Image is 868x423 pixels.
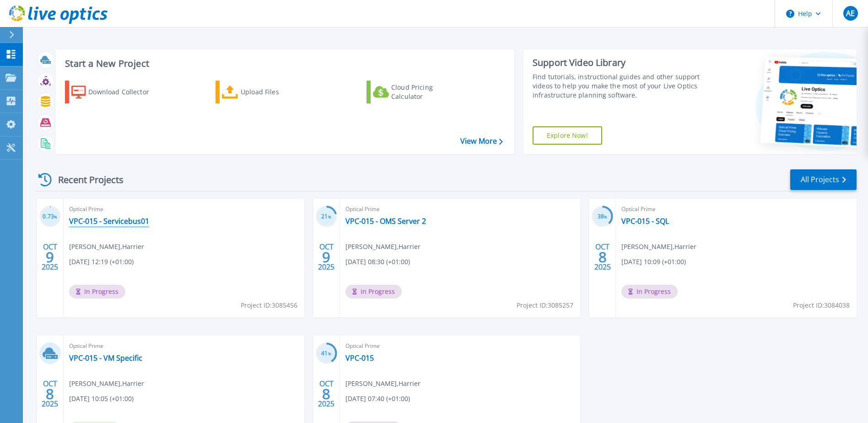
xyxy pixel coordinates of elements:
div: Upload Files [241,83,314,101]
div: Support Video Library [533,57,702,69]
span: Optical Prime [621,204,851,214]
a: All Projects [790,169,857,190]
div: OCT 2025 [318,377,335,411]
h3: 41 [316,348,337,359]
span: Project ID: 3084038 [793,300,850,310]
div: OCT 2025 [594,240,611,274]
a: Download Collector [65,81,167,103]
div: Recent Projects [35,168,136,191]
span: % [328,214,331,219]
span: In Progress [345,285,402,298]
a: View More [460,137,503,146]
div: OCT 2025 [41,377,59,411]
span: Project ID: 3085257 [517,300,573,310]
a: Upload Files [216,81,318,103]
a: VPC-015 [345,353,374,363]
a: Explore Now! [533,126,602,145]
h3: 38 [592,211,613,222]
span: [PERSON_NAME] , Harrier [345,242,421,252]
span: 9 [46,253,54,261]
span: 8 [46,390,54,398]
span: Optical Prime [345,204,575,214]
span: % [54,214,57,219]
span: [PERSON_NAME] , Harrier [621,242,696,252]
a: Cloud Pricing Calculator [367,81,469,103]
span: Optical Prime [69,204,299,214]
span: In Progress [621,285,678,298]
span: [PERSON_NAME] , Harrier [345,379,421,389]
span: [DATE] 10:05 (+01:00) [69,394,134,404]
a: VPC-015 - Servicebus01 [69,217,149,226]
h3: 0.73 [39,211,61,222]
span: [DATE] 10:09 (+01:00) [621,257,686,267]
div: Cloud Pricing Calculator [391,83,464,101]
a: VPC-015 - VM Specific [69,353,142,363]
a: VPC-015 - OMS Server 2 [345,217,426,226]
span: AE [846,10,855,17]
div: OCT 2025 [41,240,59,274]
div: Find tutorials, instructional guides and other support videos to help you make the most of your L... [533,72,702,100]
span: % [328,351,331,356]
span: [PERSON_NAME] , Harrier [69,242,144,252]
div: Download Collector [88,83,162,101]
span: [DATE] 07:40 (+01:00) [345,394,410,404]
span: % [604,214,607,219]
span: 8 [598,253,607,261]
span: Optical Prime [69,341,299,351]
h3: Start a New Project [65,59,502,69]
span: In Progress [69,285,125,298]
span: [DATE] 08:30 (+01:00) [345,257,410,267]
span: [DATE] 12:19 (+01:00) [69,257,134,267]
span: [PERSON_NAME] , Harrier [69,379,144,389]
span: 9 [322,253,330,261]
div: OCT 2025 [318,240,335,274]
span: Project ID: 3085456 [241,300,297,310]
h3: 21 [316,211,337,222]
span: Optical Prime [345,341,575,351]
span: 8 [322,390,330,398]
a: VPC-015 - SQL [621,217,669,226]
